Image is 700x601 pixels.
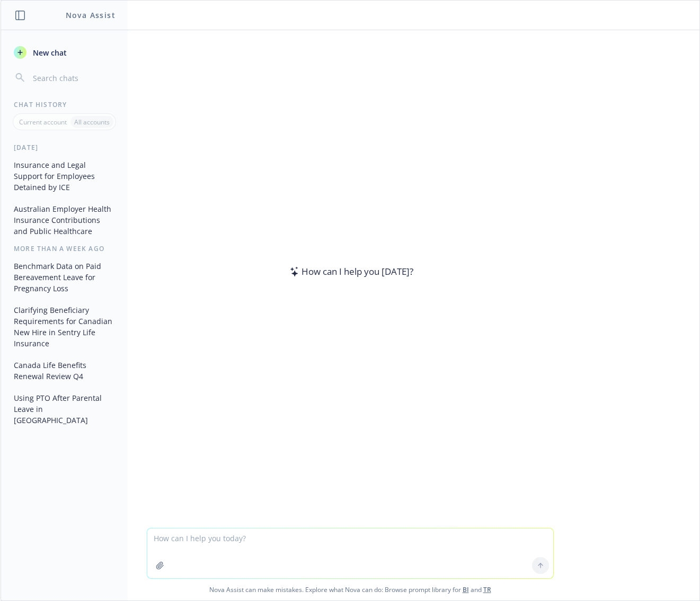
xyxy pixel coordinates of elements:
button: Clarifying Beneficiary Requirements for Canadian New Hire in Sentry Life Insurance [10,301,119,352]
span: Nova Assist can make mistakes. Explore what Nova can do: Browse prompt library for and [5,579,695,600]
button: Canada Life Benefits Renewal Review Q4 [10,356,119,385]
div: [DATE] [1,143,128,152]
div: More than a week ago [1,244,128,253]
h1: Nova Assist [66,10,116,21]
a: BI [463,585,469,594]
span: New chat [31,47,67,58]
p: Current account [19,118,67,127]
button: Insurance and Legal Support for Employees Detained by ICE [10,156,119,196]
button: New chat [10,43,119,62]
div: How can I help you [DATE]? [287,265,413,279]
a: TR [483,585,491,594]
input: Search chats [31,70,115,85]
p: All accounts [74,118,110,127]
div: Chat History [1,100,128,109]
button: Australian Employer Health Insurance Contributions and Public Healthcare [10,200,119,240]
button: Benchmark Data on Paid Bereavement Leave for Pregnancy Loss [10,257,119,297]
button: Using PTO After Parental Leave in [GEOGRAPHIC_DATA] [10,389,119,429]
